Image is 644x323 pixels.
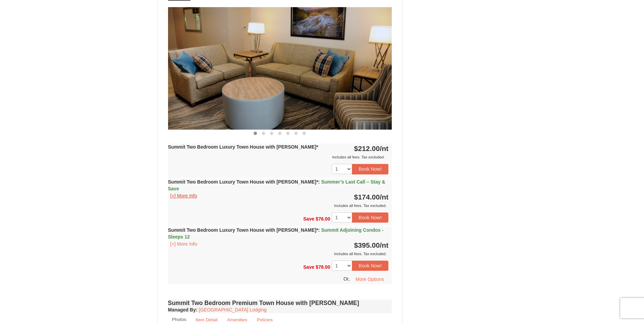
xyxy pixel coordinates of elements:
[227,317,247,322] small: Amenities
[168,202,389,209] div: Includes all fees. Tax excluded.
[168,227,384,240] strong: Summit Two Bedroom Luxury Town House with [PERSON_NAME]*
[168,154,389,160] div: Includes all fees. Tax excluded.
[168,250,389,257] div: Includes all fees. Tax excluded.
[168,144,318,150] strong: Summit Two Bedroom Luxury Town House with [PERSON_NAME]*
[172,317,186,322] small: Photos
[352,261,389,271] button: Book Now!
[351,274,388,284] button: More Options
[318,179,320,185] span: :
[354,145,389,152] strong: $212.00
[354,193,380,201] span: $174.00
[354,241,380,249] span: $395.00
[168,300,392,306] h4: Summit Two Bedroom Premium Town House with [PERSON_NAME]
[168,240,200,248] button: [+] More Info
[196,317,218,322] small: Item Detail
[352,164,389,174] button: Book Now!
[168,307,196,312] span: Managed By
[303,216,314,221] span: Save
[352,212,389,223] button: Book Now!
[257,317,273,322] small: Policies
[168,307,198,312] strong: :
[303,264,314,270] span: Save
[199,307,266,312] a: [GEOGRAPHIC_DATA] Lodging
[168,7,392,130] img: 18876286-210-139419b0.png
[168,179,385,191] strong: Summit Two Bedroom Luxury Town House with [PERSON_NAME]*
[316,264,330,270] span: $78.00
[168,227,384,240] span: Summit Adjoining Condos - Sleeps 12
[318,227,320,233] span: :
[344,276,350,282] span: Or,
[380,241,389,249] span: /nt
[380,193,389,201] span: /nt
[168,179,385,191] span: Summer’s Last Call – Stay & Save
[316,216,330,221] span: $76.00
[380,145,389,152] span: /nt
[168,192,200,199] button: [+] More Info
